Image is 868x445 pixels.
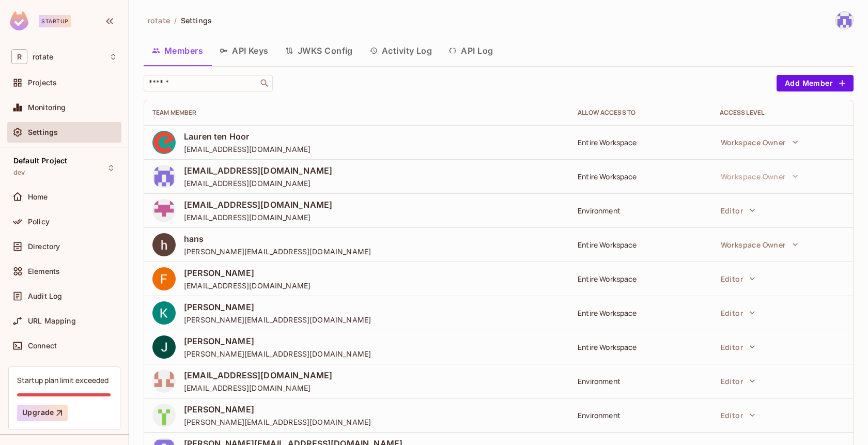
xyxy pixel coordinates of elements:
button: API Keys [211,38,277,64]
button: Workspace Owner [716,166,803,187]
span: Lauren ten Hoor [184,131,311,142]
button: Activity Log [361,38,441,64]
button: Add Member [777,75,854,91]
span: [EMAIL_ADDRESS][DOMAIN_NAME] [184,199,332,210]
button: Workspace Owner [716,234,803,255]
span: Connect [28,342,57,350]
span: [PERSON_NAME][EMAIL_ADDRESS][DOMAIN_NAME] [184,315,371,325]
div: Entire Workspace [578,274,703,284]
span: [EMAIL_ADDRESS][DOMAIN_NAME] [184,370,332,381]
div: Team Member [152,109,561,117]
button: Workspace Owner [716,132,803,152]
span: [EMAIL_ADDRESS][DOMAIN_NAME] [184,144,311,154]
div: Environment [578,206,703,216]
button: Editor [716,371,761,391]
span: Settings [28,128,58,136]
div: Environment [578,376,703,386]
img: ACg8ocJ2DVT2rfpPOtVy5z31_eswwp5vjqy3ipHCqeAbzp0ryLQAmA=s96-c [152,233,176,256]
img: SReyMgAAAABJRU5ErkJggg== [10,11,28,30]
span: dev [13,168,25,177]
span: Audit Log [28,292,62,300]
div: Environment [578,410,703,420]
li: / [174,16,177,25]
div: Startup plan limit exceeded [17,375,109,385]
span: [PERSON_NAME] [184,301,371,313]
div: Access Level [720,109,845,117]
button: Editor [716,302,761,323]
div: Entire Workspace [578,137,703,147]
button: Editor [716,268,761,289]
span: [PERSON_NAME] [184,267,311,279]
span: [EMAIL_ADDRESS][DOMAIN_NAME] [184,383,332,393]
span: [PERSON_NAME] [184,335,371,347]
span: Default Project [13,157,67,165]
span: [PERSON_NAME][EMAIL_ADDRESS][DOMAIN_NAME] [184,247,371,256]
img: yoongjia@letsrotate.com [836,12,853,29]
span: Elements [28,267,60,275]
img: ACg8ocJHYq--MZPMQW-fnCmeZNufnjUSY8-gQX8D4KbJlE7Nn7VT_Dw=s96-c [152,131,176,154]
span: [EMAIL_ADDRESS][DOMAIN_NAME] [184,281,311,290]
span: Projects [28,79,57,87]
span: hans [184,233,371,244]
img: 191815207 [152,370,176,393]
div: Allow Access to [578,109,703,117]
span: R [11,49,27,64]
button: Upgrade [17,405,68,421]
img: 143411726 [152,404,176,427]
span: [PERSON_NAME][EMAIL_ADDRESS][DOMAIN_NAME] [184,349,371,359]
span: rotate [148,16,170,25]
img: ACg8ocJM03VERk6ch-EencWe_HwkjNGhS9tBMWV-QlTAjbgTXfHfEA=s96-c [152,301,176,325]
img: 170305909 [152,165,176,188]
div: Startup [39,15,71,27]
button: Editor [716,405,761,425]
span: URL Mapping [28,317,76,325]
button: API Log [440,38,501,64]
button: Members [144,38,211,64]
span: [EMAIL_ADDRESS][DOMAIN_NAME] [184,212,332,222]
span: Workspace: rotate [33,53,53,61]
button: JWKS Config [277,38,361,64]
button: Editor [716,200,761,221]
span: [EMAIL_ADDRESS][DOMAIN_NAME] [184,178,332,188]
span: Policy [28,218,50,226]
span: [PERSON_NAME] [184,404,371,415]
div: Entire Workspace [578,172,703,181]
span: [EMAIL_ADDRESS][DOMAIN_NAME] [184,165,332,176]
img: ACg8ocKyOwdjNZY2grQxe9kPmiabIvDJIZEf1FfIHzUY-7K19X45xg=s96-c [152,267,176,290]
div: Entire Workspace [578,308,703,318]
img: 174303783 [152,199,176,222]
span: Home [28,193,48,201]
span: Settings [181,16,212,25]
span: Directory [28,242,60,251]
img: ACg8ocJmGqJfzLsV1lccbCO9MtXthwsCgm1u66mwiOll6xsGC-G6rw=s96-c [152,335,176,359]
span: Monitoring [28,103,66,112]
span: [PERSON_NAME][EMAIL_ADDRESS][DOMAIN_NAME] [184,417,371,427]
div: Entire Workspace [578,342,703,352]
button: Editor [716,336,761,357]
div: Entire Workspace [578,240,703,250]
